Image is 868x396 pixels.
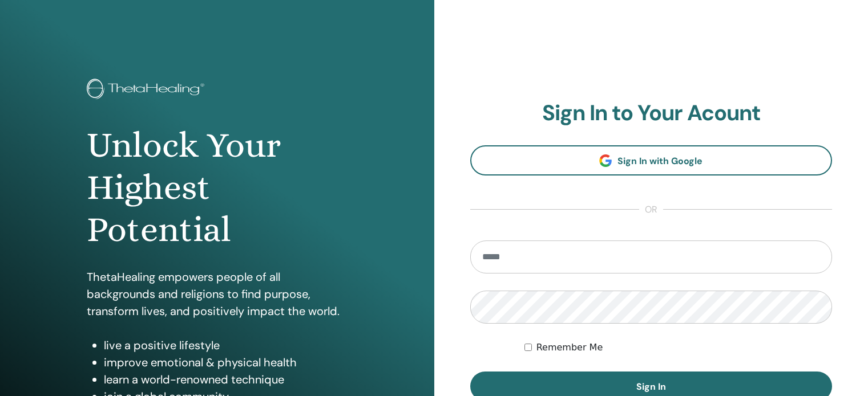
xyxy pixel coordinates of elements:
[470,145,833,175] a: Sign In with Google
[617,155,703,167] span: Sign In with Google
[104,371,348,388] li: learn a world-renowned technique
[636,381,666,393] span: Sign In
[104,337,348,354] li: live a positive lifestyle
[524,341,832,354] div: Keep me authenticated indefinitely or until I manually logout
[639,203,663,217] span: or
[536,341,603,354] label: Remember Me
[87,268,348,320] p: ThetaHealing empowers people of all backgrounds and religions to find purpose, transform lives, a...
[87,124,348,251] h1: Unlock Your Highest Potential
[470,100,833,126] h2: Sign In to Your Acount
[104,354,348,371] li: improve emotional & physical health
